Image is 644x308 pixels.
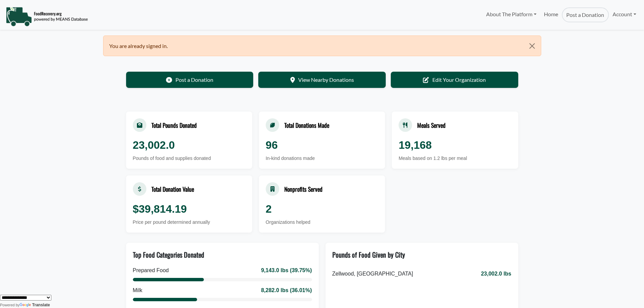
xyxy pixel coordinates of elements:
[133,266,169,275] div: Prepared Food
[417,121,446,129] div: Meals Served
[258,72,386,88] a: View Nearby Donations
[133,219,245,226] div: Price per pound determined annually
[133,286,142,294] div: Milk
[481,270,511,278] span: 23,002.0 lbs
[266,219,378,226] div: Organizations helped
[266,201,378,217] div: 2
[133,137,245,153] div: 23,002.0
[151,185,194,193] div: Total Donation Value
[399,155,511,162] div: Meals based on 1.2 lbs per meal
[133,250,204,260] div: Top Food Categories Donated
[261,286,312,294] div: 8,282.0 lbs (36.01%)
[266,155,378,162] div: In-kind donations made
[399,137,511,153] div: 19,168
[284,185,323,193] div: Nonprofits Served
[20,303,50,307] a: Translate
[20,303,32,308] img: Google Translate
[133,155,245,162] div: Pounds of food and supplies donated
[133,201,245,217] div: $39,814.19
[523,36,541,56] button: Close
[6,6,88,27] img: NavigationLogo_FoodRecovery-91c16205cd0af1ed486a0f1a7774a6544ea792ac00100771e7dd3ec7c0e58e41.png
[261,266,312,275] div: 9,143.0 lbs (39.75%)
[126,72,254,88] a: Post a Donation
[609,7,640,21] a: Account
[332,270,413,278] span: Zellwood, [GEOGRAPHIC_DATA]
[562,7,609,22] a: Post a Donation
[266,137,378,153] div: 96
[332,250,405,260] div: Pounds of Food Given by City
[540,7,562,22] a: Home
[391,72,518,88] a: Edit Your Organization
[151,121,197,129] div: Total Pounds Donated
[103,35,541,56] div: You are already signed in.
[284,121,329,129] div: Total Donations Made
[482,7,540,21] a: About The Platform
